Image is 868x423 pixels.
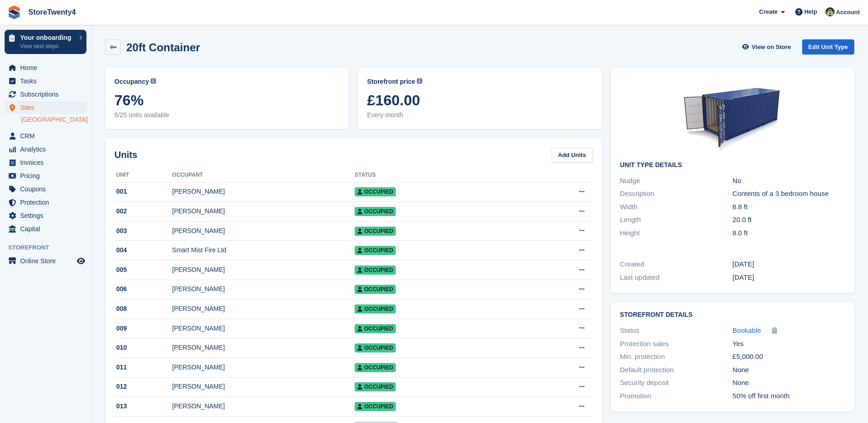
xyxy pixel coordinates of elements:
[172,324,355,333] div: [PERSON_NAME]
[5,101,86,114] a: menu
[20,156,75,169] span: Invoices
[355,304,396,314] span: Occupied
[620,202,733,212] div: Width
[355,207,396,216] span: Occupied
[114,324,172,333] div: 009
[5,143,86,156] a: menu
[5,209,86,222] a: menu
[733,326,761,334] span: Bookable
[733,215,845,225] div: 20.0 ft
[417,78,422,84] img: icon-info-grey-7440780725fd019a000dd9b08b2336e03edf1995a4989e88bcd33f0948082b44.svg
[5,196,86,209] a: menu
[804,7,817,16] span: Help
[172,343,355,352] div: [PERSON_NAME]
[620,352,733,362] div: Min. protection
[620,272,733,283] div: Last updated
[752,43,791,52] span: View on Store
[5,61,86,74] a: menu
[355,227,396,236] span: Occupied
[5,183,86,195] a: menu
[620,378,733,388] div: Security deposit
[172,382,355,391] div: [PERSON_NAME]
[620,325,733,336] div: Status
[355,266,396,275] span: Occupied
[20,61,75,74] span: Home
[733,259,845,270] div: [DATE]
[20,196,75,209] span: Protection
[20,75,75,87] span: Tasks
[114,187,172,196] div: 001
[20,143,75,156] span: Analytics
[20,169,75,182] span: Pricing
[5,169,86,182] a: menu
[114,148,137,162] h2: Units
[172,187,355,196] div: [PERSON_NAME]
[172,168,355,183] th: Occupant
[114,284,172,294] div: 006
[825,7,835,16] img: Lee Hanlon
[5,255,86,267] a: menu
[355,324,396,333] span: Occupied
[367,77,415,87] span: Storefront price
[5,222,86,235] a: menu
[114,206,172,216] div: 002
[5,75,86,87] a: menu
[172,265,355,275] div: [PERSON_NAME]
[664,77,801,154] img: z8r112yt.jpg
[172,206,355,216] div: [PERSON_NAME]
[114,226,172,236] div: 003
[114,77,149,87] span: Occupancy
[733,202,845,212] div: 8.8 ft
[114,343,172,352] div: 010
[8,243,91,252] span: Storefront
[733,391,845,401] div: 50% off first month
[20,101,75,114] span: Sites
[114,92,340,108] span: 76%
[355,168,528,183] th: Status
[172,284,355,294] div: [PERSON_NAME]
[355,285,396,294] span: Occupied
[20,42,75,50] p: View next steps
[114,401,172,411] div: 013
[114,265,172,275] div: 005
[367,110,592,120] span: Every month
[620,189,733,199] div: Description
[733,272,845,283] div: [DATE]
[836,8,860,17] span: Account
[151,78,156,84] img: icon-info-grey-7440780725fd019a000dd9b08b2336e03edf1995a4989e88bcd33f0948082b44.svg
[21,115,86,124] a: [GEOGRAPHIC_DATA]
[733,339,845,349] div: Yes
[114,168,172,183] th: Unit
[355,246,396,255] span: Occupied
[733,228,845,239] div: 8.0 ft
[620,339,733,349] div: Protection sales
[114,363,172,372] div: 011
[355,343,396,352] span: Occupied
[551,147,592,163] a: Add Units
[172,226,355,236] div: [PERSON_NAME]
[114,382,172,391] div: 012
[733,325,761,336] a: Bookable
[25,5,80,20] a: StoreTwenty4
[733,365,845,375] div: None
[620,176,733,186] div: Nudge
[355,382,396,391] span: Occupied
[20,88,75,101] span: Subscriptions
[620,365,733,375] div: Default protection
[759,7,777,16] span: Create
[114,304,172,314] div: 008
[733,176,845,186] div: No
[733,378,845,388] div: None
[733,352,845,362] div: £5,000.00
[355,363,396,372] span: Occupied
[5,130,86,142] a: menu
[367,92,592,108] span: £160.00
[620,259,733,270] div: Created
[620,162,845,169] h2: Unit Type details
[20,130,75,142] span: CRM
[20,183,75,195] span: Coupons
[172,401,355,411] div: [PERSON_NAME]
[126,41,200,54] h2: 20ft Container
[355,402,396,411] span: Occupied
[114,245,172,255] div: 004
